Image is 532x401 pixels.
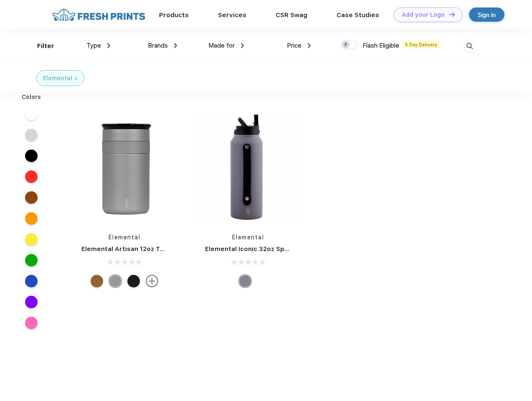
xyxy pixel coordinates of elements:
[146,275,158,287] img: more.svg
[402,11,445,18] div: Add your Logo
[86,42,101,49] span: Type
[469,8,504,22] a: Sign in
[109,234,141,241] a: Elemental
[37,41,54,51] div: Filter
[362,42,399,49] span: Flash Eligible
[403,41,440,48] span: 5 Day Delivery
[239,275,251,287] div: Graphite
[463,39,476,53] img: desktop_search.svg
[287,42,301,49] span: Price
[232,234,264,241] a: Elemental
[208,42,235,49] span: Made for
[205,245,337,253] a: Elemental Iconic 32oz Sport Water Bottle
[159,11,189,19] a: Products
[69,114,180,225] img: func=resize&h=266
[174,43,177,48] img: dropdown.png
[308,43,311,48] img: dropdown.png
[276,11,307,19] a: CSR Swag
[107,43,110,48] img: dropdown.png
[91,275,103,287] div: Teak Wood
[50,8,148,22] img: fo%20logo%202.webp
[81,245,182,253] a: Elemental Artisan 12oz Tumbler
[218,11,246,19] a: Services
[75,77,78,80] img: filter_cancel.svg
[449,12,455,17] img: DT
[109,275,122,287] div: Graphite
[193,114,304,225] img: func=resize&h=266
[478,10,496,20] div: Sign in
[43,74,72,83] div: Elemental
[15,93,48,102] div: Colors
[127,275,140,287] div: Matte Black
[148,42,168,49] span: Brands
[241,43,244,48] img: dropdown.png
